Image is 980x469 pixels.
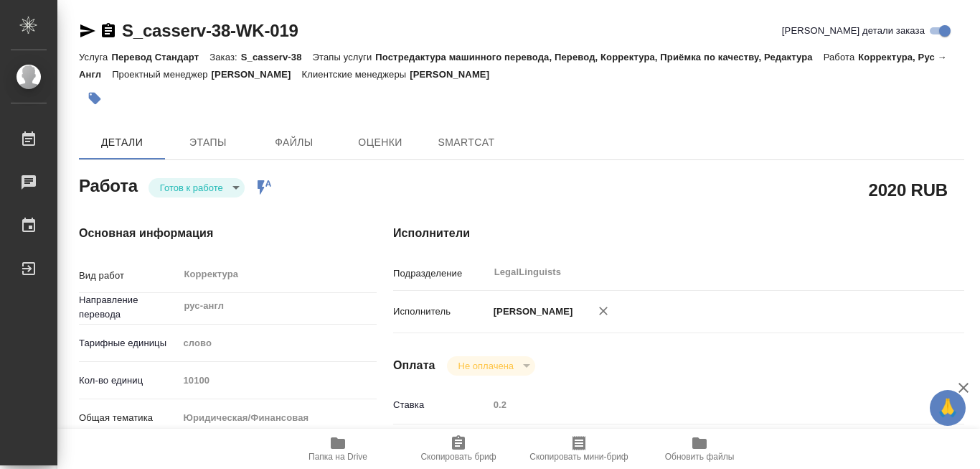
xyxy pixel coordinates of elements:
[375,52,823,62] p: Постредактура машинного перевода, Перевод, Корректура, Приёмка по качеству, Редактура
[88,134,156,152] span: Детали
[79,293,178,322] p: Направление перевода
[398,429,519,469] button: Скопировать бриф
[519,429,639,469] button: Скопировать мини-бриф
[782,24,925,38] span: [PERSON_NAME] детали заказа
[588,295,619,327] button: Удалить исполнителя
[241,52,313,62] p: S_casserv-38
[529,452,628,462] span: Скопировать мини-бриф
[393,357,435,374] h4: Оплата
[393,266,489,281] p: Подразделение
[111,52,209,62] p: Перевод Стандарт
[665,452,735,462] span: Обновить файлы
[489,305,573,319] p: [PERSON_NAME]
[410,69,500,80] p: [PERSON_NAME]
[79,336,178,350] p: Тарифные единицы
[122,21,298,40] a: S_casserv-38-WK-019
[149,178,245,198] div: Готов к работе
[930,390,966,426] button: 🙏
[447,356,535,376] div: Готов к работе
[209,52,240,62] p: Заказ:
[100,22,117,40] button: Скопировать ссылку
[112,69,211,80] p: Проектный менеджер
[79,373,178,388] p: Кол-во единиц
[156,182,227,194] button: Готов к работе
[489,394,917,415] input: Пустое поле
[178,406,377,430] div: Юридическая/Финансовая
[936,393,960,423] span: 🙏
[178,370,377,391] input: Пустое поле
[79,52,111,62] p: Услуга
[393,305,489,319] p: Исполнитель
[278,429,398,469] button: Папка на Drive
[79,22,96,40] button: Скопировать ссылку для ЯМессенджера
[79,269,178,283] p: Вид работ
[824,52,859,62] p: Работа
[212,69,302,80] p: [PERSON_NAME]
[454,360,518,372] button: Не оплачена
[393,398,489,412] p: Ставка
[79,225,336,242] h4: Основная информация
[79,411,178,425] p: Общая тематика
[174,134,242,152] span: Этапы
[313,52,376,62] p: Этапы услуги
[420,452,496,462] span: Скопировать бриф
[393,225,964,242] h4: Исполнители
[260,134,329,152] span: Файлы
[79,83,110,114] button: Добавить тэг
[432,134,501,152] span: SmartCat
[302,69,410,80] p: Клиентские менеджеры
[178,331,377,356] div: слово
[869,177,948,202] h2: 2020 RUB
[308,452,367,462] span: Папка на Drive
[79,172,138,198] h2: Работа
[639,429,760,469] button: Обновить файлы
[346,134,415,152] span: Оценки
